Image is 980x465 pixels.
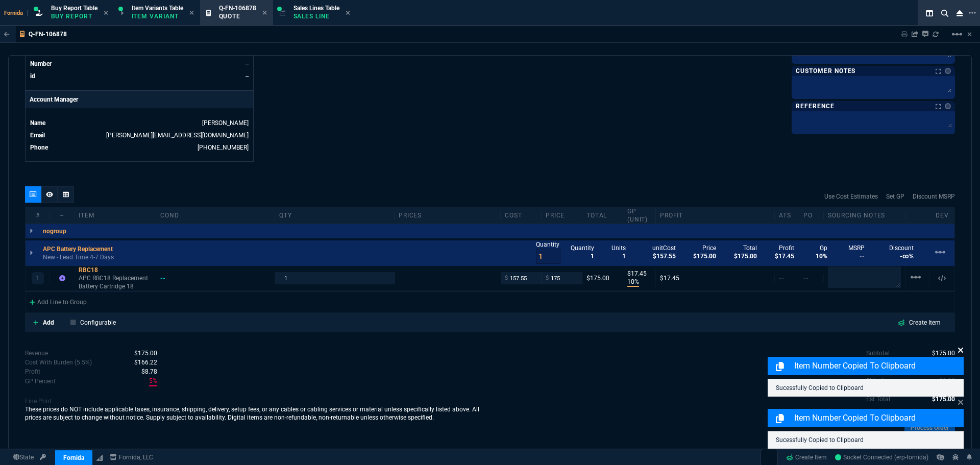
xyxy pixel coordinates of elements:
[627,270,651,278] p: $17.45
[149,376,157,386] span: With Burden (5.5%)
[132,367,157,376] p: spec.value
[30,59,249,69] tr: undefined
[104,9,108,17] nx-icon: Close Tab
[25,377,56,386] p: With Burden (5.5%)
[835,453,928,462] a: BSwcn_-T1-33kt3kAAAd
[25,349,48,358] p: Revenue
[782,450,831,465] a: Create Item
[219,12,256,20] p: Quote
[930,211,954,219] div: dev
[4,10,28,16] span: Fornida
[36,274,39,282] p: 1
[824,192,878,201] a: Use Cost Estimates
[246,72,249,80] a: --
[43,245,113,253] p: APC Battery Replacement
[293,12,339,20] p: Sales Line
[501,211,542,219] div: cost
[796,67,855,75] p: Customer Notes
[43,253,119,261] p: New - Lead Time 4-7 Days
[937,7,952,19] nx-icon: Search
[26,91,253,108] p: Account Manager
[30,142,249,153] tr: undefined
[910,271,922,283] mat-icon: Example home icon
[30,130,249,140] tr: undefined
[141,368,157,375] span: With Burden (5.5%)
[106,132,249,139] a: [PERSON_NAME][EMAIL_ADDRESS][DOMAIN_NAME]
[160,274,175,282] div: --
[346,9,350,17] nx-icon: Close Tab
[219,5,256,12] span: Q-FN-106878
[246,60,249,67] a: --
[824,211,905,219] div: Sourcing Notes
[293,5,339,12] span: Sales Lines Table
[75,211,156,219] div: Item
[542,211,582,219] div: price
[951,28,963,40] mat-icon: Example home icon
[79,266,152,274] div: RBC18
[50,211,75,219] div: --
[656,211,775,219] div: Profit
[37,453,49,462] a: API TOKEN
[969,8,976,18] nx-icon: Open New Tab
[156,211,275,219] div: cond
[134,350,157,357] span: Revenue
[80,318,116,327] p: Configurable
[25,358,92,367] p: Cost With Burden (5.5%)
[490,438,955,447] p: Quote must be to Process the order
[198,144,249,151] a: (949) 722-1222
[922,7,937,19] nx-icon: Split Panels
[59,275,65,282] nx-icon: Item not found in Business Central. The quote is still valid.
[275,211,394,219] div: qty
[952,7,967,19] nx-icon: Close Workbench
[934,246,946,258] mat-icon: Example home icon
[30,60,52,67] span: Number
[30,119,45,127] span: Name
[134,359,157,366] span: Cost With Burden (5.5%)
[913,192,955,201] a: Discount MSRP
[890,316,949,329] a: Create Item
[30,71,249,81] tr: undefined
[202,119,249,127] a: [PERSON_NAME]
[30,72,35,80] span: id
[796,102,835,110] p: Reference
[776,435,955,445] p: Sucessfully Copied to Clipboard
[886,192,904,201] a: Set GP
[776,383,955,393] p: Sucessfully Copied to Clipboard
[660,274,770,282] div: $17.45
[132,5,183,12] span: Item Variants Table
[139,376,157,386] p: spec.value
[189,9,194,17] nx-icon: Close Tab
[125,358,157,367] p: spec.value
[262,9,267,17] nx-icon: Close Tab
[536,240,560,249] p: Quantity
[779,275,784,282] span: --
[967,30,972,38] a: Hide Workbench
[25,367,40,376] p: With Burden (5.5%)
[794,412,962,424] p: Item Number Copied to Clipboard
[803,275,808,282] span: --
[546,274,549,282] span: $
[505,274,508,282] span: $
[775,211,799,219] div: ATS
[25,405,490,422] p: These prices do NOT include applicable taxes, insurance, shipping, delivery, setup fees, or any c...
[627,278,639,287] p: 10%
[30,132,45,139] span: Email
[794,360,962,372] p: Item Number Copied to Clipboard
[395,211,501,219] div: prices
[30,118,249,128] tr: undefined
[26,211,50,219] div: #
[51,5,97,12] span: Buy Report Table
[125,349,157,358] p: spec.value
[799,211,824,219] div: PO
[26,292,91,310] div: Add Line to Group
[586,274,619,282] div: $175.00
[4,31,10,38] nx-icon: Back to Table
[79,274,152,290] p: APC RBC18 Replacement Battery Cartridge 18
[107,453,156,462] a: msbcCompanyName
[132,12,183,20] p: Item Variant
[835,454,928,461] span: Socket Connected (erp-fornida)
[10,453,37,462] a: Global State
[43,227,66,235] p: nogroup
[30,144,48,151] span: Phone
[51,12,97,20] p: Buy Report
